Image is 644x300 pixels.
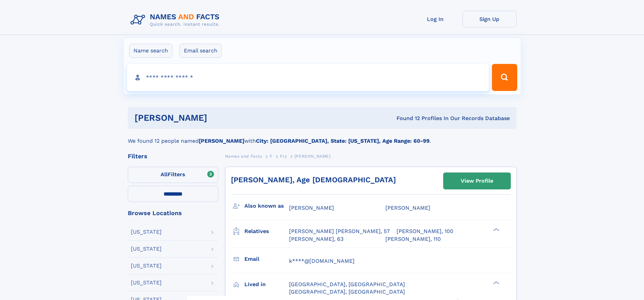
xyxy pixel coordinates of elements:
[270,154,272,159] span: F
[244,226,289,237] h3: Relatives
[129,44,172,58] label: Name search
[462,11,517,27] a: Sign Up
[225,152,262,160] a: Names and Facts
[289,205,334,211] span: [PERSON_NAME]
[256,138,430,144] b: City: [GEOGRAPHIC_DATA], State: [US_STATE], Age Range: 60-99
[408,11,462,27] a: Log In
[289,235,343,243] a: [PERSON_NAME], 63
[385,205,430,211] span: [PERSON_NAME]
[244,200,289,212] h3: Also known as
[280,152,287,160] a: Fry
[492,280,500,285] div: ❯
[231,176,396,184] a: [PERSON_NAME], Age [DEMOGRAPHIC_DATA]
[289,281,405,287] span: [GEOGRAPHIC_DATA], [GEOGRAPHIC_DATA]
[131,229,162,235] div: [US_STATE]
[385,235,441,243] a: [PERSON_NAME], 110
[492,64,517,91] button: Search Button
[289,228,390,235] a: [PERSON_NAME] [PERSON_NAME], 57
[280,154,287,159] span: Fry
[135,114,302,122] h1: [PERSON_NAME]
[302,115,510,122] div: Found 12 Profiles In Our Records Database
[270,152,272,160] a: F
[397,228,453,235] a: [PERSON_NAME], 100
[244,253,289,265] h3: Email
[128,153,218,159] div: Filters
[492,228,500,232] div: ❯
[131,263,162,269] div: [US_STATE]
[244,279,289,290] h3: Lived in
[127,64,489,91] input: search input
[131,280,162,285] div: [US_STATE]
[199,138,244,144] b: [PERSON_NAME]
[180,44,222,58] label: Email search
[128,210,218,216] div: Browse Locations
[128,167,218,183] label: Filters
[131,246,162,252] div: [US_STATE]
[128,11,225,29] img: Logo Names and Facts
[294,154,331,159] span: [PERSON_NAME]
[289,289,405,295] span: [GEOGRAPHIC_DATA], [GEOGRAPHIC_DATA]
[161,171,168,178] span: All
[461,173,493,189] div: View Profile
[128,129,517,145] div: We found 12 people named with .
[444,173,510,189] a: View Profile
